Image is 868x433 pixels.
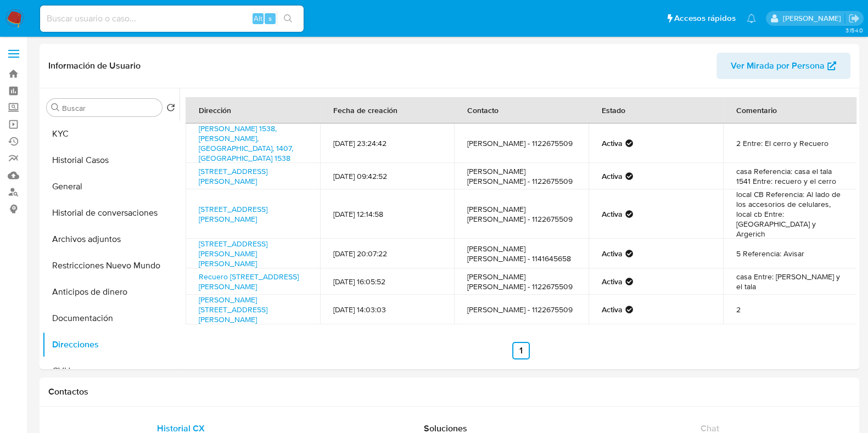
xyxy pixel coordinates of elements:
td: [DATE] 16:05:52 [320,268,455,295]
td: [PERSON_NAME] [PERSON_NAME] - 1122675509 [454,163,589,189]
td: [DATE] 12:14:58 [320,189,455,239]
strong: Activa [602,171,623,181]
button: Direcciones [42,331,180,358]
th: Estado [589,97,723,123]
strong: Activa [602,277,623,286]
input: Buscar [62,103,158,113]
th: Comentario [723,97,858,123]
td: [PERSON_NAME] [PERSON_NAME] - 1122675509 [454,268,589,295]
a: [PERSON_NAME] 1538, [PERSON_NAME], [GEOGRAPHIC_DATA], 1407, [GEOGRAPHIC_DATA] 1538 [199,123,293,164]
button: Anticipos de dinero [42,279,180,305]
strong: Activa [602,209,623,219]
td: [PERSON_NAME] [PERSON_NAME] - 1141645658 [454,239,589,268]
a: [STREET_ADDRESS][PERSON_NAME][PERSON_NAME] [199,238,267,269]
td: casa Entre: [PERSON_NAME] y el tala [723,268,858,295]
button: search-icon [277,11,299,26]
strong: Activa [602,249,623,258]
td: [DATE] 09:42:52 [320,163,455,189]
td: 2 [723,295,858,324]
button: CVU [42,358,180,384]
h1: Contactos [48,386,850,397]
td: [DATE] 23:24:42 [320,123,455,163]
nav: Paginación [186,342,856,359]
span: s [268,13,272,24]
td: [PERSON_NAME] - 1122675509 [454,295,589,324]
button: Buscar [51,103,60,112]
button: Volver al orden por defecto [166,103,175,115]
span: Accesos rápidos [674,13,736,24]
td: [PERSON_NAME] [PERSON_NAME] - 1122675509 [454,189,589,239]
h1: Información de Usuario [48,60,141,71]
th: Fecha de creación [320,97,455,123]
strong: Activa [602,305,623,314]
th: Contacto [454,97,589,123]
td: 5 Referencia: Avisar [723,239,858,268]
button: Documentación [42,305,180,331]
td: [DATE] 20:07:22 [320,239,455,268]
th: Dirección [186,97,320,123]
span: Alt [254,13,262,24]
td: [DATE] 14:03:03 [320,295,455,324]
a: Salir [848,13,860,24]
a: [STREET_ADDRESS][PERSON_NAME] [199,166,267,187]
span: Ver Mirada por Persona [731,53,825,79]
button: Historial Casos [42,147,180,173]
td: [PERSON_NAME] - 1122675509 [454,123,589,163]
a: [PERSON_NAME][STREET_ADDRESS][PERSON_NAME] [199,294,267,325]
button: Restricciones Nuevo Mundo [42,252,180,279]
a: Ir a la página 1 [512,342,530,359]
button: Archivos adjuntos [42,226,180,252]
button: General [42,173,180,200]
td: local CB Referencia: Al lado de los accesorios de celulares, local cb Entre: [GEOGRAPHIC_DATA] y ... [723,189,858,239]
p: florencia.lera@mercadolibre.com [782,13,844,24]
button: KYC [42,121,180,147]
td: 2 Entre: El cerro y Recuero [723,123,858,163]
a: Notificaciones [747,14,756,23]
a: [STREET_ADDRESS][PERSON_NAME] [199,204,267,224]
a: Recuero [STREET_ADDRESS][PERSON_NAME] [199,271,299,292]
button: Ver Mirada por Persona [716,53,850,79]
strong: Activa [602,138,623,148]
td: casa Referencia: casa el tala 1541 Entre: recuero y el cerro [723,163,858,189]
input: Buscar usuario o caso... [40,12,304,26]
button: Historial de conversaciones [42,200,180,226]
